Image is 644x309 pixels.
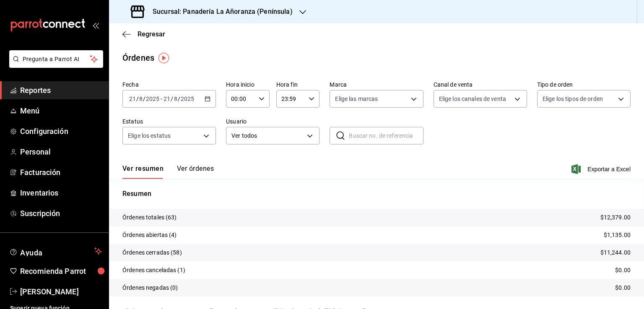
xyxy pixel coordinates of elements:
[122,30,165,38] button: Regresar
[20,167,102,178] span: Facturación
[177,165,214,179] button: Ver órdenes
[122,213,177,222] p: Órdenes totales (63)
[178,95,180,102] span: /
[231,131,304,140] span: Ver todos
[138,30,165,38] span: Regresar
[349,127,423,144] input: Buscar no. de referencia
[161,95,162,102] span: -
[163,95,171,102] input: --
[122,165,214,179] div: navigation tabs
[615,283,631,292] p: $0.00
[158,53,169,63] img: Tooltip marker
[122,51,154,64] div: Órdenes
[128,131,171,140] span: Elige los estatus
[20,286,102,297] span: [PERSON_NAME]
[20,187,102,198] span: Inventarios
[330,82,423,88] label: Marca
[615,266,631,275] p: $0.00
[92,22,99,28] button: open_drawer_menu
[20,105,102,116] span: Menú
[136,95,139,102] span: /
[145,95,160,102] input: ----
[573,164,631,174] button: Exportar a Excel
[604,231,631,239] p: $1,135.00
[6,61,103,70] a: Pregunta a Parrot AI
[122,82,216,88] label: Fecha
[20,246,91,256] span: Ayuda
[9,50,103,68] button: Pregunta a Parrot AI
[20,146,102,157] span: Personal
[180,95,195,102] input: ----
[129,95,136,102] input: --
[20,85,102,96] span: Reportes
[122,248,182,257] p: Órdenes cerradas (58)
[143,95,145,102] span: /
[122,165,164,179] button: Ver resumen
[600,248,631,257] p: $11,244.00
[122,231,177,239] p: Órdenes abiertas (4)
[171,95,173,102] span: /
[20,208,102,219] span: Suscripción
[20,126,102,137] span: Configuración
[146,7,293,17] h3: Sucursal: Panadería La Añoranza (Península)
[335,95,378,103] span: Elige las marcas
[23,55,90,64] span: Pregunta a Parrot AI
[122,189,631,199] p: Resumen
[226,118,319,124] label: Usuario
[20,265,102,277] span: Recomienda Parrot
[543,95,603,103] span: Elige los tipos de orden
[434,82,527,88] label: Canal de venta
[174,95,178,102] input: --
[276,82,320,88] label: Hora fin
[139,95,143,102] input: --
[537,82,631,88] label: Tipo de orden
[122,266,185,275] p: Órdenes canceladas (1)
[600,213,631,222] p: $12,379.00
[226,82,270,88] label: Hora inicio
[439,95,506,103] span: Elige los canales de venta
[122,118,216,124] label: Estatus
[122,283,178,292] p: Órdenes negadas (0)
